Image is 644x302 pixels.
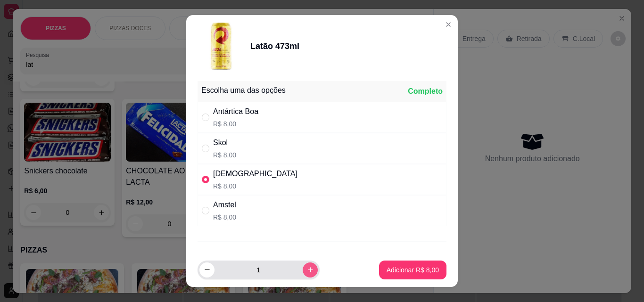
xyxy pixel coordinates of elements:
div: Latão 473ml [250,40,299,53]
button: decrease-product-quantity [199,262,215,278]
p: R$ 8,00 [213,119,258,129]
p: R$ 8,00 [213,150,236,160]
div: [DEMOGRAPHIC_DATA] [213,168,297,180]
button: increase-product-quantity [303,262,318,278]
img: product-image [198,23,245,70]
p: R$ 8,00 [213,181,297,191]
p: Adicionar R$ 8,00 [387,265,439,275]
p: R$ 8,00 [213,212,236,222]
div: Escolha uma das opções [201,85,286,96]
button: Close [441,17,456,32]
div: Antártica Boa [213,106,258,117]
div: Skol [213,137,236,148]
button: Adicionar R$ 8,00 [379,261,446,279]
div: Completo [408,86,443,97]
div: Amstel [213,199,236,211]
